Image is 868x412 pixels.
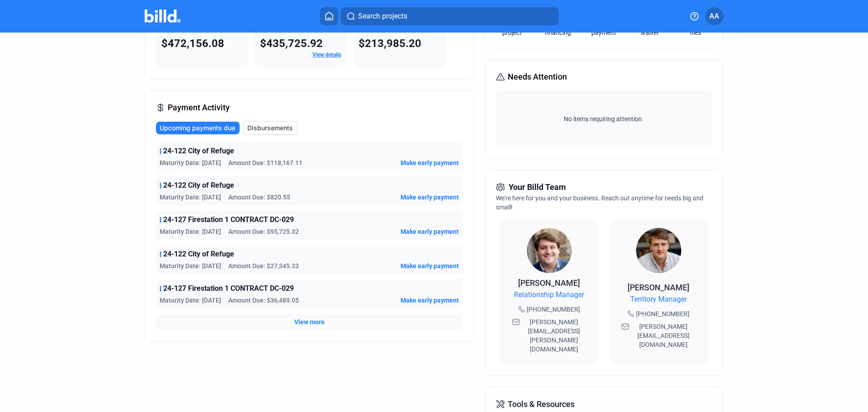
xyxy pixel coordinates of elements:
a: View details [312,52,341,58]
span: Disbursements [247,123,293,133]
span: AA [709,11,719,22]
span: Upcoming payments due [160,123,235,133]
span: [PERSON_NAME] [518,278,580,288]
span: 24-122 City of Refuge [163,146,234,156]
span: $435,725.92 [260,37,323,50]
span: Maturity Date: [DATE] [160,261,221,270]
button: View more [294,317,325,327]
span: Your Billd Team [509,181,566,194]
span: Maturity Date: [DATE] [160,158,221,167]
span: Relationship Manager [514,289,584,300]
button: Search projects [341,7,559,25]
span: Territory Manager [630,294,687,305]
span: Search projects [358,11,407,22]
button: Make early payment [401,296,459,305]
span: 24-127 Firestation 1 CONTRACT DC-029 [163,214,294,225]
span: [PERSON_NAME][EMAIL_ADDRESS][PERSON_NAME][DOMAIN_NAME] [522,317,587,354]
button: Make early payment [401,158,459,167]
span: [PHONE_NUMBER] [527,305,580,314]
span: 24-127 Firestation 1 CONTRACT DC-029 [163,283,294,294]
span: We're here for you and your business. Reach out anytime for needs big and small! [496,194,703,211]
span: 24-122 City of Refuge [163,249,234,260]
span: $472,156.08 [161,37,224,50]
button: Upcoming payments due [156,122,240,134]
span: [PERSON_NAME] [627,283,689,292]
span: Amount Due: $118,167.11 [228,158,302,167]
span: $213,985.20 [359,37,421,50]
img: Relationship Manager [527,228,572,273]
span: Payment Activity [168,101,230,114]
img: Territory Manager [636,228,681,273]
span: Amount Due: $820.55 [228,193,290,202]
button: Make early payment [401,261,459,270]
span: Maturity Date: [DATE] [160,296,221,305]
span: [PERSON_NAME][EMAIL_ADDRESS][DOMAIN_NAME] [631,322,696,349]
span: Maturity Date: [DATE] [160,227,221,236]
span: Amount Due: $95,725.32 [228,227,299,236]
button: Disbursements [243,121,298,135]
span: 24-122 City of Refuge [163,180,234,191]
img: Billd Company Logo [145,9,180,23]
span: Maturity Date: [DATE] [160,193,221,202]
span: Amount Due: $36,489.05 [228,296,299,305]
button: Make early payment [401,227,459,236]
span: Tools & Resources [508,398,575,411]
span: [PHONE_NUMBER] [636,309,689,318]
span: Amount Due: $27,345.33 [228,261,299,270]
span: No items requiring attention. [500,114,708,123]
button: AA [705,7,723,25]
span: Needs Attention [508,71,567,83]
button: Make early payment [401,193,459,202]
